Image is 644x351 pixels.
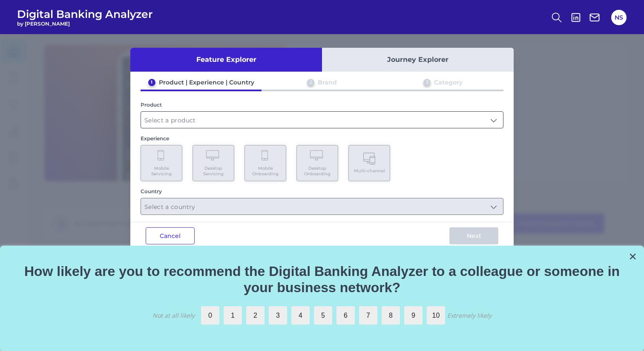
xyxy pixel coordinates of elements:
button: Feature Explorer [130,48,322,72]
button: Mobile Servicing [141,145,182,181]
button: Mobile Onboarding [244,145,286,181]
p: How likely are you to recommend the Digital Banking Analyzer to a colleague or someone in your bu... [11,263,633,296]
div: Category [434,78,463,86]
div: Country [141,188,503,194]
span: Mobile Servicing [145,165,178,177]
span: Desktop Servicing [197,165,230,177]
button: Multi-channel [348,145,390,181]
div: Product | Experience | Country [159,78,254,86]
div: Experience [141,135,503,142]
label: 0 [201,306,219,325]
span: Digital Banking Analyzer [17,8,153,20]
input: Select a product [141,112,503,128]
label: 10 [427,306,445,325]
button: Journey Explorer [322,48,514,72]
label: 8 [382,306,400,325]
button: Desktop Onboarding [296,145,338,181]
label: 7 [359,306,377,325]
div: Not at all likely [152,311,195,319]
div: Brand [318,78,337,86]
button: Cancel [146,227,195,244]
button: Next [449,227,498,244]
button: Desktop Servicing [193,145,234,181]
button: Close [629,249,637,263]
input: Select a country [141,198,503,215]
div: Extremely likely [447,311,492,319]
label: 4 [291,306,310,325]
div: 2 [307,79,314,86]
label: 9 [404,306,423,325]
label: 1 [224,306,242,325]
label: 2 [246,306,264,325]
div: Product [141,102,503,108]
span: Desktop Onboarding [301,165,333,177]
span: by [PERSON_NAME] [17,20,153,27]
label: 5 [314,306,332,325]
label: 3 [269,306,287,325]
span: Multi-channel [354,168,385,174]
div: 1 [148,79,155,86]
div: 3 [423,79,431,86]
label: 6 [336,306,355,325]
button: NS [611,10,627,25]
span: Mobile Onboarding [249,165,282,177]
